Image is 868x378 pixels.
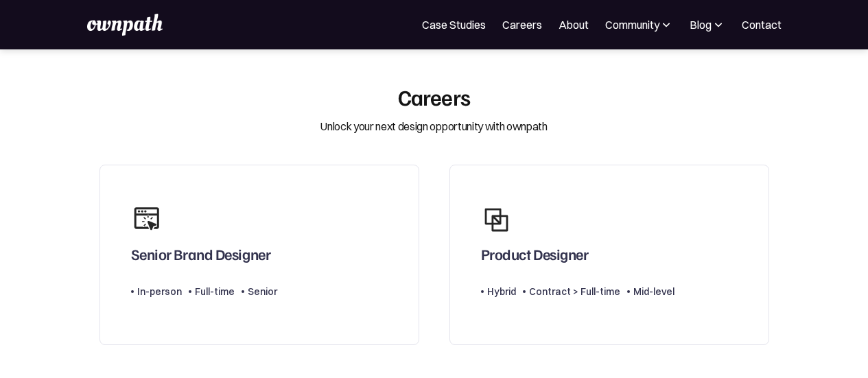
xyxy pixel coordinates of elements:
[529,283,620,300] div: Contract > Full-time
[99,165,419,344] a: Senior Brand DesignerIn-personFull-timeSenior
[487,283,516,300] div: Hybrid
[131,245,271,263] div: Senior Brand Designer
[690,16,725,33] div: Blog
[690,16,712,33] div: Blog
[195,283,235,300] div: Full-time
[137,283,182,300] div: In-person
[633,283,675,300] div: Mid-level
[320,118,548,134] div: Unlock your next design opportunity with ownpath
[605,16,673,33] div: Community
[398,84,471,110] div: Careers
[248,283,277,300] div: Senior
[422,16,486,33] a: Case Studies
[502,16,542,33] a: Careers
[605,16,659,33] div: Community
[559,16,589,33] a: About
[449,165,769,344] a: Product DesignerHybridContract > Full-timeMid-level
[742,16,782,33] a: Contact
[481,245,589,263] div: Product Designer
